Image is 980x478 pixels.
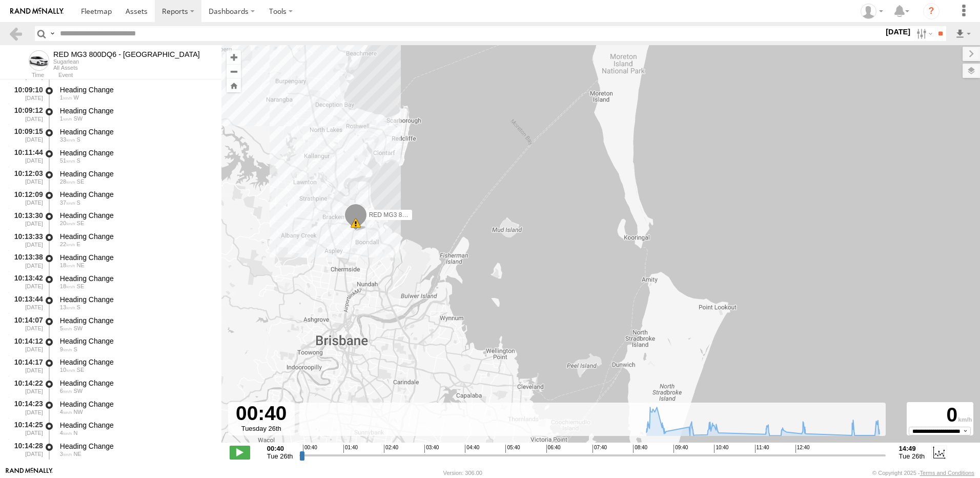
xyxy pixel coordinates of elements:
[58,73,221,78] div: Event
[60,367,75,373] span: 10
[60,421,212,430] div: Heading Change
[343,445,358,453] span: 01:40
[60,94,72,101] span: 1
[60,430,72,436] span: 4
[8,377,44,396] div: 10:14:22 [DATE]
[673,445,688,453] span: 09:40
[8,251,44,270] div: 10:13:38 [DATE]
[227,78,241,92] button: Zoom Home
[267,445,293,452] strong: 00:40
[424,445,439,453] span: 03:40
[8,335,44,354] div: 10:14:12 [DATE]
[8,419,44,438] div: 10:14:25 [DATE]
[8,126,44,145] div: 10:09:15 [DATE]
[8,356,44,375] div: 10:14:17 [DATE]
[954,26,972,41] label: Export results as...
[60,127,212,136] div: Heading Change
[8,84,44,103] div: 10:09:10 [DATE]
[60,232,212,241] div: Heading Change
[60,400,212,409] div: Heading Change
[60,157,75,164] span: 51
[60,325,72,331] span: 5
[8,73,44,78] div: Time
[77,304,80,310] span: Heading: 172
[73,346,77,352] span: Heading: 176
[73,94,78,101] span: Heading: 260
[8,293,44,312] div: 10:13:44 [DATE]
[73,388,83,394] span: Heading: 217
[227,64,241,78] button: Zoom out
[60,211,212,220] div: Heading Change
[77,241,80,247] span: Heading: 85
[8,440,44,459] div: 10:14:28 [DATE]
[6,468,53,478] a: Visit our Website
[899,452,925,460] span: Tue 26th Aug 2025
[60,169,212,178] div: Heading Change
[369,211,491,218] span: RED MG3 800DQ6 - [GEOGRAPHIC_DATA]
[884,26,912,37] label: [DATE]
[60,451,72,457] span: 3
[60,136,75,143] span: 33
[227,50,241,64] button: Zoom in
[546,445,561,453] span: 06:40
[60,316,212,325] div: Heading Change
[53,65,200,71] div: All Assets
[923,3,940,19] i: ?
[60,346,72,352] span: 9
[77,136,80,143] span: Heading: 190
[77,200,80,206] span: Heading: 164
[77,178,85,185] span: Heading: 130
[60,148,212,157] div: Heading Change
[230,446,250,459] label: Play/Stop
[505,445,520,453] span: 05:40
[77,367,85,373] span: Heading: 146
[912,26,934,41] label: Search Filter Options
[8,272,44,291] div: 10:13:42 [DATE]
[60,388,72,394] span: 6
[77,157,80,164] span: Heading: 160
[10,8,64,15] img: rand-logo.svg
[60,274,212,283] div: Heading Change
[8,314,44,333] div: 10:14:07 [DATE]
[53,58,200,65] div: Sugarlean
[857,4,887,19] div: Yiannis Kaplandis
[872,470,974,476] div: © Copyright 2025 -
[60,190,212,199] div: Heading Change
[384,445,398,453] span: 02:40
[303,445,317,453] span: 00:40
[899,445,925,452] strong: 14:49
[77,262,85,268] span: Heading: 55
[73,325,83,331] span: Heading: 217
[77,220,85,226] span: Heading: 133
[60,336,212,346] div: Heading Change
[633,445,647,453] span: 08:40
[8,168,44,187] div: 10:12:03 [DATE]
[60,442,212,451] div: Heading Change
[8,398,44,417] div: 10:14:23 [DATE]
[920,470,974,476] a: Terms and Conditions
[593,445,607,453] span: 07:40
[60,241,75,247] span: 22
[60,115,72,122] span: 1
[8,189,44,208] div: 10:12:09 [DATE]
[53,50,200,58] div: RED MG3 800DQ6 - QLD North - View Asset History
[8,209,44,228] div: 10:13:30 [DATE]
[60,283,75,289] span: 18
[60,409,72,415] span: 4
[77,283,85,289] span: Heading: 116
[73,409,83,415] span: Heading: 315
[73,430,77,436] span: Heading: 349
[60,220,75,226] span: 20
[60,253,212,262] div: Heading Change
[443,470,482,476] div: Version: 306.00
[908,404,972,427] div: 0
[8,230,44,249] div: 10:13:33 [DATE]
[755,445,769,453] span: 11:40
[8,105,44,124] div: 10:09:12 [DATE]
[714,445,728,453] span: 10:40
[60,304,75,310] span: 13
[8,26,23,41] a: Back to previous Page
[60,357,212,367] div: Heading Change
[8,147,44,166] div: 10:11:44 [DATE]
[60,85,212,94] div: Heading Change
